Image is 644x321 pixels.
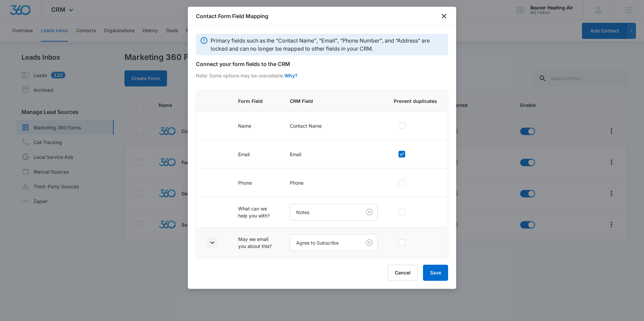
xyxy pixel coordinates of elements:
span: Form Field [238,98,274,105]
button: Clear [364,207,375,217]
td: What can we help you with? [230,197,282,228]
span: CRM Field [290,98,378,105]
td: Phone [230,169,282,197]
button: Cancel [388,265,418,281]
button: Save [423,265,448,281]
h1: Contact Form Field Mapping [196,12,268,20]
span: Prevent duplicates [394,98,437,105]
p: Note: Some options may be unavailable. [196,72,284,79]
p: Primary fields such as the “Contact Name”, “Email”, “Phone Number”, and “Address” are locked and ... [211,37,444,53]
button: Clear [364,237,375,248]
p: Email [290,151,378,158]
td: Email [230,140,282,169]
button: close [440,12,448,20]
h6: Connect your form fields to the CRM [196,60,448,68]
p: Contact Name [290,122,378,129]
span: Why? [284,72,298,84]
button: Toggle Row Expanded [207,237,218,248]
td: May we email you about this? [230,228,282,258]
td: Name [230,112,282,140]
p: Phone [290,179,378,186]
